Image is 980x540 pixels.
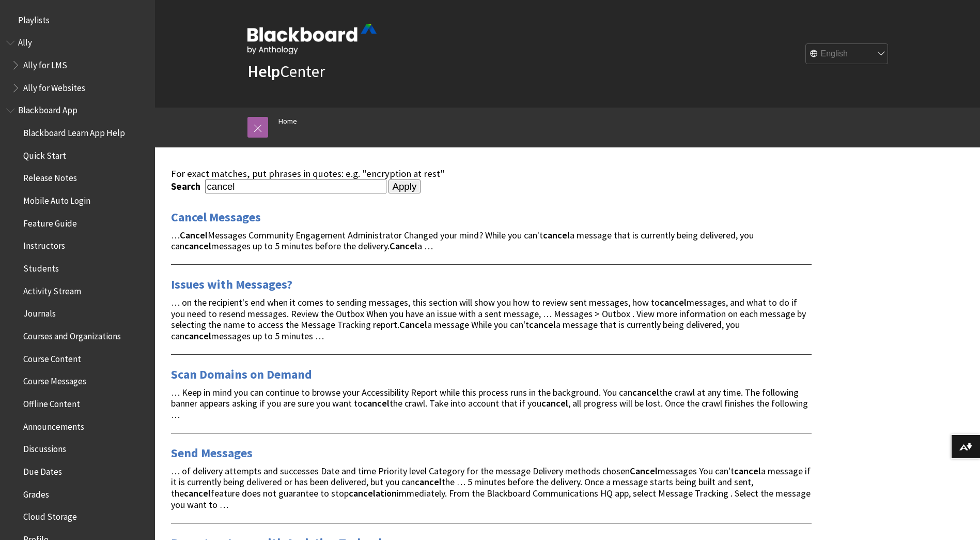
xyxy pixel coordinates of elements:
strong: cancel [184,330,211,342]
a: Scan Domains on Demand [171,366,312,383]
span: Release Notes [23,170,77,184]
span: Course Content [23,350,81,364]
span: Students [23,260,59,274]
span: Ally for Websites [23,79,85,93]
span: Due Dates [23,463,62,477]
span: Journals [23,305,56,319]
a: HelpCenter [247,61,325,82]
span: Blackboard App [18,102,77,116]
a: Home [278,115,297,128]
strong: cancel [184,240,211,252]
strong: Help [247,61,280,82]
strong: cancel [184,487,211,499]
strong: Cancel [390,240,417,252]
span: … Messages Community Engagement Administrator Changed your mind? While you can't a message that i... [171,229,754,252]
strong: cancel [529,319,556,331]
span: Blackboard Learn App Help [23,124,125,138]
strong: cancel [363,397,390,409]
strong: Cancel [630,465,658,477]
label: Search [171,181,203,192]
span: Activity Stream [23,282,81,296]
span: … of delivery attempts and successes Date and time Priority level Category for the message Delive... [171,465,811,511]
strong: Cancel [180,229,208,241]
strong: cancel [415,476,442,488]
span: Grades [23,486,49,500]
span: Ally [18,34,32,48]
strong: cancel [660,296,687,308]
span: Course Messages [23,373,86,387]
a: Issues with Messages? [171,276,292,293]
span: Playlists [18,11,50,25]
span: Offline Content [23,395,80,409]
input: Apply [388,179,421,194]
strong: Cancel [399,319,427,331]
span: Feature Guide [23,215,77,229]
span: Discussions [23,440,66,454]
span: Mobile Auto Login [23,192,90,206]
span: Announcements [23,418,84,432]
div: For exact matches, put phrases in quotes: e.g. "encryption at rest" [171,168,812,179]
a: Cancel Messages [171,209,261,226]
span: … on the recipient's end when it comes to sending messages, this section will show you how to rev... [171,296,806,342]
span: Cloud Storage [23,508,77,522]
a: Send Messages [171,445,253,461]
span: Courses and Organizations [23,327,121,341]
strong: cancel [734,465,761,477]
span: Instructors [23,237,65,251]
span: Ally for LMS [23,56,67,70]
select: Site Language Selector [806,44,889,65]
strong: cancel [543,229,570,241]
strong: cancelation [349,487,397,499]
span: Quick Start [23,147,66,161]
nav: Book outline for Anthology Ally Help [6,34,149,97]
strong: cancel [541,397,568,409]
img: Blackboard by Anthology [247,24,377,54]
span: … Keep in mind you can continue to browse your Accessibility Report while this process runs in th... [171,386,808,421]
strong: cancel [632,386,659,398]
nav: Book outline for Playlists [6,11,149,29]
